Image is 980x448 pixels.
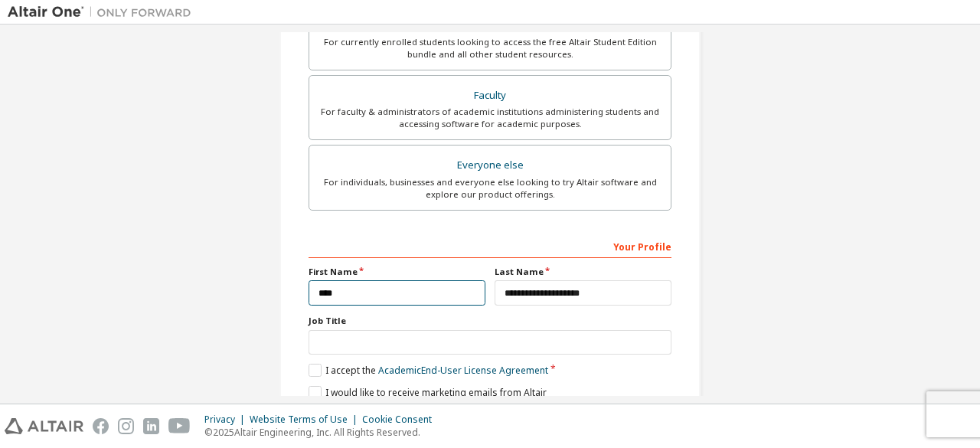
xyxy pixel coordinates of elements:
[8,5,199,20] img: Altair One
[309,315,671,327] label: Job Title
[318,106,661,130] div: For faculty & administrators of academic institutions administering students and accessing softwa...
[495,266,671,278] label: Last Name
[309,234,671,258] div: Your Profile
[143,418,159,434] img: linkedin.svg
[309,386,547,399] label: I would like to receive marketing emails from Altair
[118,418,134,434] img: instagram.svg
[204,426,441,439] p: © 2025 Altair Engineering, Inc. All Rights Reserved.
[378,364,548,377] a: Academic End-User License Agreement
[309,364,548,377] label: I accept the
[318,85,661,106] div: Faculty
[318,36,661,60] div: For currently enrolled students looking to access the free Altair Student Edition bundle and all ...
[168,418,191,434] img: youtube.svg
[318,176,661,201] div: For individuals, businesses and everyone else looking to try Altair software and explore our prod...
[204,414,250,426] div: Privacy
[309,266,485,278] label: First Name
[93,418,109,434] img: facebook.svg
[250,414,362,426] div: Website Terms of Use
[318,155,661,176] div: Everyone else
[362,414,441,426] div: Cookie Consent
[5,418,83,434] img: altair_logo.svg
